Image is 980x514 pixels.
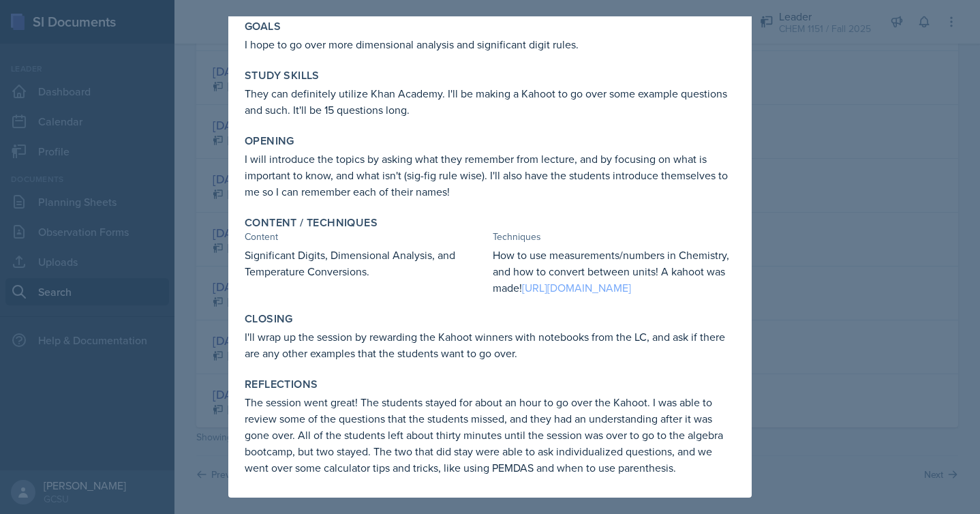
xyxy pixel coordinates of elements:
[245,20,281,33] label: Goals
[245,216,378,230] label: Content / Techniques
[245,230,487,244] div: Content
[245,69,320,82] label: Study Skills
[245,394,735,476] p: The session went great! The students stayed for about an hour to go over the Kahoot. I was able t...
[245,134,294,148] label: Opening
[493,247,735,296] p: How to use measurements/numbers in Chemistry, and how to convert between units! A kahoot was made!
[245,85,735,118] p: They can definitely utilize Khan Academy. I'll be making a Kahoot to go over some example questio...
[245,151,735,200] p: I will introduce the topics by asking what they remember from lecture, and by focusing on what is...
[493,230,735,244] div: Techniques
[522,280,631,295] a: [URL][DOMAIN_NAME]
[245,36,735,52] p: I hope to go over more dimensional analysis and significant digit rules.
[245,378,318,391] label: Reflections
[245,312,293,326] label: Closing
[245,247,487,279] p: Significant Digits, Dimensional Analysis, and Temperature Conversions.
[245,329,735,361] p: I'll wrap up the session by rewarding the Kahoot winners with notebooks from the LC, and ask if t...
